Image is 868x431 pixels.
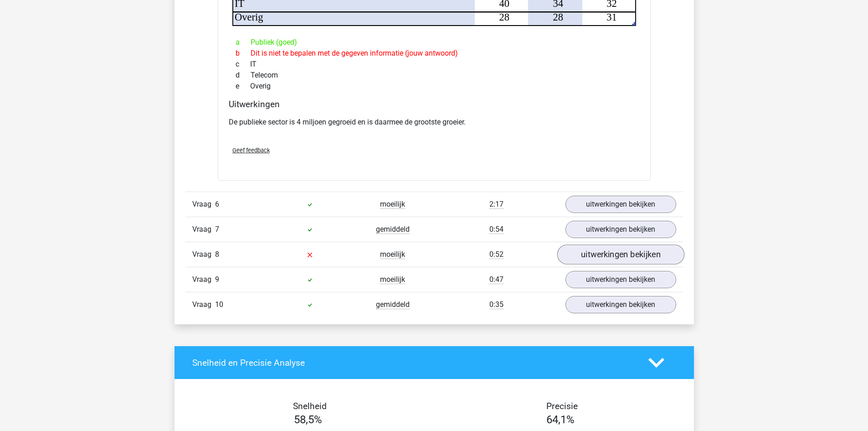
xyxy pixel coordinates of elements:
[489,225,503,234] span: 0:54
[215,225,219,234] span: 7
[445,401,680,411] h4: Precisie
[236,81,250,92] span: e
[236,48,251,59] span: b
[489,300,503,309] span: 0:35
[376,300,410,309] span: gemiddeld
[380,250,405,259] span: moeilijk
[215,300,223,309] span: 10
[380,200,405,209] span: moeilijk
[565,196,676,213] a: uitwerkingen bekijken
[229,117,640,128] p: De publieke sector is 4 miljoen gegroeid en is daarmee de grootste groeier.
[229,81,640,92] div: Overig
[489,200,503,209] span: 2:17
[557,244,684,265] a: uitwerkingen bekijken
[192,199,215,210] span: Vraag
[229,59,640,70] div: IT
[236,37,251,48] span: a
[376,225,410,234] span: gemiddeld
[229,99,640,109] h4: Uitwerkingen
[192,358,635,368] h4: Snelheid en Precisie Analyse
[229,70,640,81] div: Telecom
[294,413,322,426] span: 58,5%
[553,11,563,23] tspan: 28
[232,147,270,154] span: Geef feedback
[192,249,215,260] span: Vraag
[215,275,219,284] span: 9
[236,59,250,70] span: c
[546,413,575,426] span: 64,1%
[235,11,263,23] tspan: Overig
[215,250,219,259] span: 8
[606,11,617,23] tspan: 31
[192,274,215,285] span: Vraag
[565,296,676,313] a: uitwerkingen bekijken
[192,224,215,235] span: Vraag
[236,70,251,81] span: d
[565,221,676,238] a: uitwerkingen bekijken
[499,11,509,23] tspan: 28
[489,250,503,259] span: 0:52
[489,275,503,284] span: 0:47
[229,37,640,48] div: Publiek (goed)
[192,299,215,310] span: Vraag
[565,271,676,288] a: uitwerkingen bekijken
[380,275,405,284] span: moeilijk
[215,200,219,208] span: 6
[229,48,640,59] div: Dit is niet te bepalen met de gegeven informatie (jouw antwoord)
[192,401,427,411] h4: Snelheid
